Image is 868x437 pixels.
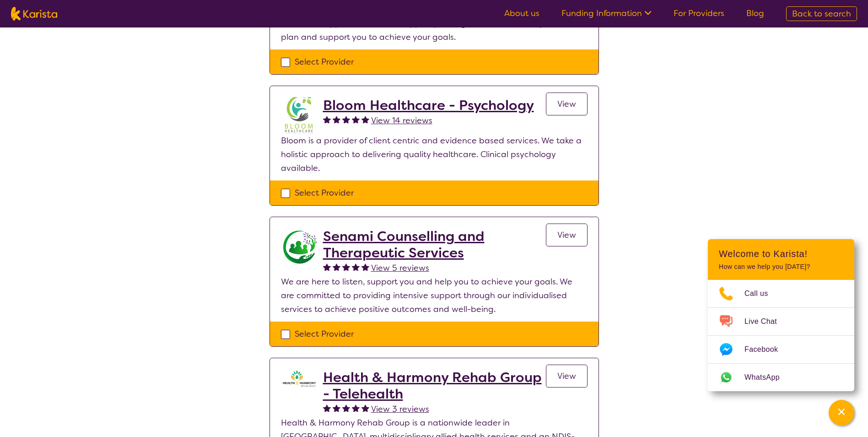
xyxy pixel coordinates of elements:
[546,224,588,246] a: View
[323,263,331,271] img: fullstar
[371,402,429,416] a: View 3 reviews
[361,115,369,123] img: fullstar
[746,8,764,19] a: Blog
[708,239,854,391] div: Channel Menu
[557,371,576,382] span: View
[352,404,360,412] img: fullstar
[333,263,340,271] img: fullstar
[11,7,57,21] img: Karista logo
[744,343,789,356] span: Facebook
[561,8,652,19] a: Funding Information
[557,98,576,109] span: View
[281,369,318,388] img: ztak9tblhgtrn1fit8ap.png
[342,263,350,271] img: fullstar
[361,263,369,271] img: fullstar
[352,115,360,123] img: fullstar
[281,134,588,175] p: Bloom is a provider of client centric and evidence based services. We take a holistic approach to...
[786,6,857,21] a: Back to search
[674,8,724,19] a: For Providers
[719,248,843,259] h2: Welcome to Karista!
[744,371,791,384] span: WhatsApp
[281,275,588,316] p: We are here to listen, support you and help you to achieve your goals. We are committed to provid...
[371,262,429,273] span: View 5 reviews
[744,315,788,328] span: Live Chat
[557,229,576,240] span: View
[719,263,843,271] p: How can we help you [DATE]?
[371,404,429,415] span: View 3 reviews
[323,115,331,123] img: fullstar
[352,263,360,271] img: fullstar
[744,287,779,300] span: Call us
[333,404,340,412] img: fullstar
[504,8,539,19] a: About us
[371,261,429,275] a: View 5 reviews
[546,365,588,388] a: View
[361,404,369,412] img: fullstar
[546,93,588,115] a: View
[371,115,432,126] span: View 14 reviews
[323,228,546,261] a: Senami Counselling and Therapeutic Services
[342,404,350,412] img: fullstar
[323,97,534,114] a: Bloom Healthcare - Psychology
[708,280,854,391] ul: Choose channel
[342,115,350,123] img: fullstar
[792,8,851,19] span: Back to search
[323,404,331,412] img: fullstar
[323,369,546,402] a: Health & Harmony Rehab Group - Telehealth
[829,400,854,426] button: Channel Menu
[371,114,432,127] a: View 14 reviews
[281,97,318,134] img: klsknef2cimwwz0wtkey.jpg
[281,228,318,265] img: r7dlggcrx4wwrwpgprcg.jpg
[708,364,854,391] a: Web link opens in a new tab.
[333,115,340,123] img: fullstar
